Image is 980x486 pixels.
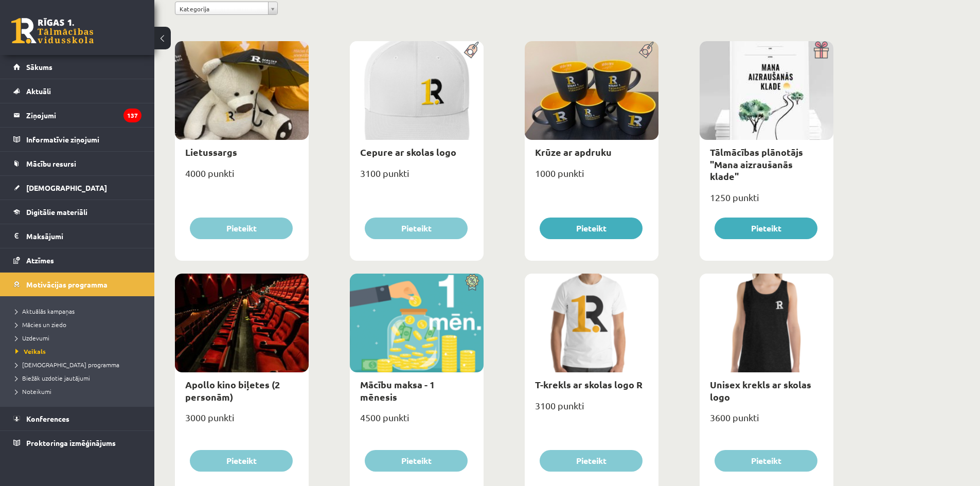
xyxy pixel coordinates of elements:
a: Informatīvie ziņojumi [13,128,141,151]
span: Konferences [26,414,69,423]
span: Sākums [26,62,52,71]
span: Mācies un ziedo [15,320,66,329]
a: Rīgas 1. Tālmācības vidusskola [11,18,94,44]
div: 3000 punkti [175,409,309,435]
span: Uzdevumi [15,334,49,342]
a: Tālmācības plānotājs "Mana aizraušanās klade" [710,146,803,182]
img: Dāvana ar pārsteigumu [810,41,833,59]
a: Motivācijas programma [13,273,141,296]
button: Pieteikt [365,218,468,239]
a: Aktuāli [13,79,141,103]
span: Motivācijas programma [26,280,108,289]
a: Kategorija [175,2,278,15]
a: Aktuālās kampaņas [15,307,144,316]
a: Mācību maksa - 1 mēnesis [360,379,435,402]
img: Atlaide [460,274,484,291]
div: 4000 punkti [175,165,309,190]
a: Atzīmes [13,248,141,272]
a: Maksājumi [13,224,141,248]
button: Pieteikt [365,450,468,472]
button: Pieteikt [540,218,643,239]
span: Atzīmes [26,256,54,265]
span: Mācību resursi [26,159,76,168]
span: [DEMOGRAPHIC_DATA] [26,183,107,192]
span: Biežāk uzdotie jautājumi [15,374,90,382]
a: Apollo kino biļetes (2 personām) [185,379,280,402]
a: Veikals [15,347,144,356]
div: 3100 punkti [350,165,484,190]
span: Noteikumi [15,387,51,395]
a: T-krekls ar skolas logo R [535,379,643,390]
span: Digitālie materiāli [26,207,87,217]
a: Mācies un ziedo [15,320,144,329]
div: 1000 punkti [525,165,658,190]
a: Noteikumi [15,387,144,396]
div: 3100 punkti [525,397,658,423]
a: Digitālie materiāli [13,200,141,224]
a: Sākums [13,55,141,79]
legend: Informatīvie ziņojumi [26,128,141,151]
legend: Maksājumi [26,224,141,248]
div: 4500 punkti [350,409,484,435]
span: Aktuālās kampaņas [15,307,75,315]
div: 1250 punkti [700,189,833,214]
button: Pieteikt [715,450,817,472]
a: Ziņojumi137 [13,103,141,127]
img: Populāra prece [635,41,658,59]
span: Proktoringa izmēģinājums [26,438,116,447]
legend: Ziņojumi [26,103,141,127]
a: [DEMOGRAPHIC_DATA] [13,176,141,200]
span: [DEMOGRAPHIC_DATA] programma [15,361,119,369]
button: Pieteikt [715,218,817,239]
a: Cepure ar skolas logo [360,146,456,158]
span: Kategorija [180,2,264,15]
i: 137 [123,109,141,122]
a: Konferences [13,407,141,430]
img: Populāra prece [460,41,484,59]
span: Veikals [15,347,46,355]
button: Pieteikt [540,450,643,472]
a: Unisex krekls ar skolas logo [710,379,811,402]
div: 3600 punkti [700,409,833,435]
a: Mācību resursi [13,152,141,175]
button: Pieteikt [190,450,293,472]
a: Proktoringa izmēģinājums [13,431,141,455]
a: Krūze ar apdruku [535,146,612,158]
a: [DEMOGRAPHIC_DATA] programma [15,360,144,369]
a: Lietussargs [185,146,237,158]
span: Aktuāli [26,86,51,96]
button: Pieteikt [190,218,293,239]
a: Biežāk uzdotie jautājumi [15,373,144,383]
a: Uzdevumi [15,333,144,343]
